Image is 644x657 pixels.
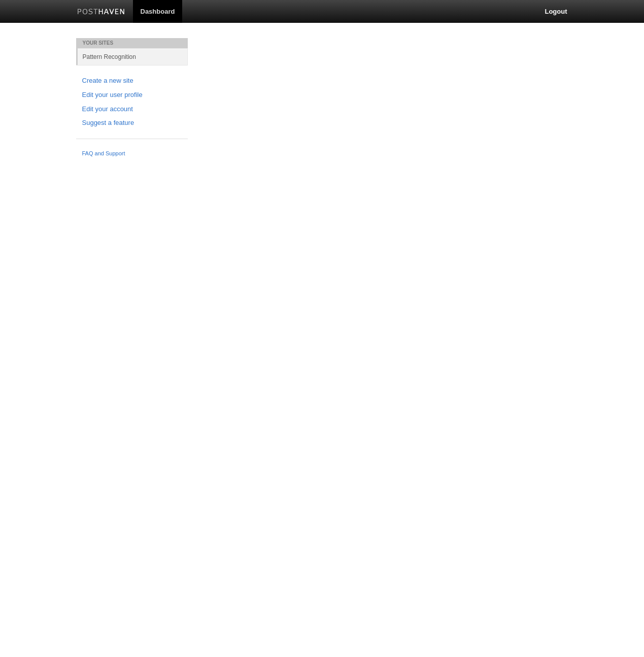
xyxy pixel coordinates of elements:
a: Edit your account [82,104,182,115]
a: Suggest a feature [82,118,182,128]
img: Posthaven-bar [77,9,125,16]
a: Pattern Recognition [78,48,188,65]
a: Edit your user profile [82,90,182,101]
a: Create a new site [82,76,182,86]
a: FAQ and Support [82,149,182,158]
li: Your Sites [76,38,188,48]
